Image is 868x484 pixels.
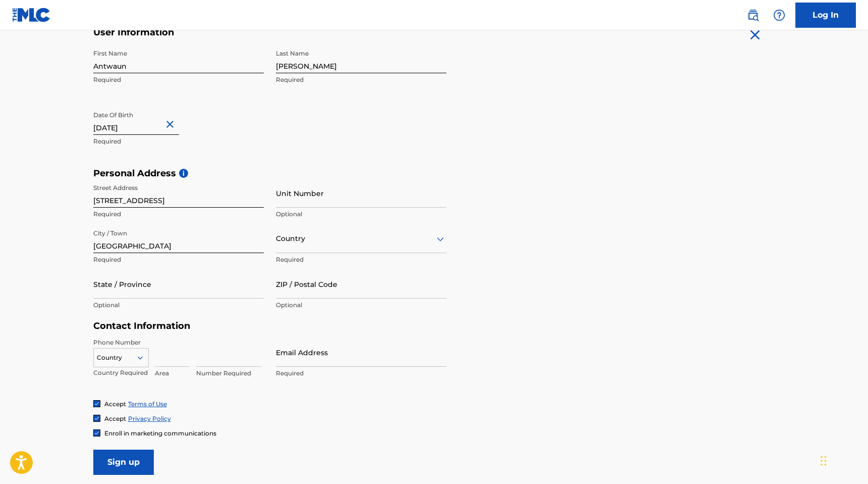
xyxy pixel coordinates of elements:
[821,446,827,476] div: Drag
[773,9,785,21] img: help
[104,400,126,408] span: Accept
[276,369,446,378] p: Required
[128,415,171,422] a: Privacy Policy
[93,168,775,179] h5: Personal Address
[179,169,188,178] span: i
[769,5,789,25] div: Help
[104,429,216,437] span: Enroll in marketing communications
[747,27,763,43] img: close
[94,415,100,421] img: checkbox
[276,210,446,219] p: Optional
[196,369,262,378] p: Number Required
[164,109,179,140] button: Close
[747,9,759,21] img: search
[12,8,51,22] img: MLC Logo
[93,301,264,310] p: Optional
[93,210,264,219] p: Required
[93,450,154,475] input: Sign up
[94,401,100,407] img: checkbox
[93,137,264,146] p: Required
[93,320,446,332] h5: Contact Information
[128,400,167,408] a: Terms of Use
[276,301,446,310] p: Optional
[104,415,126,422] span: Accept
[155,369,190,378] p: Area
[93,255,264,264] p: Required
[93,368,149,377] p: Country Required
[276,255,446,264] p: Required
[93,27,446,38] h5: User Information
[743,5,763,25] a: Public Search
[93,75,264,84] p: Required
[94,430,100,436] img: checkbox
[818,435,868,484] iframe: Chat Widget
[276,75,446,84] p: Required
[795,3,856,28] a: Log In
